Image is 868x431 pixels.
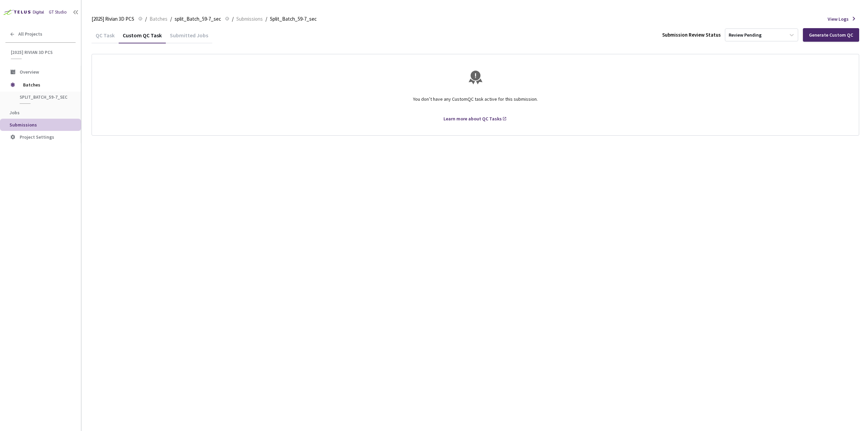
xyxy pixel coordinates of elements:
span: Overview [20,69,39,75]
li: / [170,15,172,23]
span: Batches [150,15,167,23]
div: You don’t have any Custom QC task active for this submission. [100,90,851,115]
span: Jobs [9,110,20,116]
span: Submissions [9,122,37,128]
div: Learn more about QC Tasks [443,115,502,122]
div: Generate Custom QC [809,32,853,38]
a: Batches [148,15,169,22]
span: Batches [23,78,70,92]
span: Submissions [236,15,263,23]
a: Submissions [235,15,264,22]
span: View Logs [828,15,849,23]
li: / [232,15,234,23]
div: Review Pending [729,32,762,38]
span: [2025] Rivian 3D PCS [11,50,72,55]
div: Submitted Jobs [166,32,212,43]
span: Split_Batch_59-7_sec [270,15,317,23]
span: split_Batch_59-7_sec [175,15,221,23]
span: All Projects [18,31,42,37]
span: Project Settings [20,134,54,140]
li: / [265,15,267,23]
div: Custom QC Task [119,32,166,43]
span: split_Batch_59-7_sec [20,94,70,100]
div: GT Studio [49,9,67,16]
span: [2025] Rivian 3D PCS [92,15,134,23]
div: Submission Review Status [662,31,721,39]
div: QC Task [92,32,119,43]
li: / [145,15,147,23]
